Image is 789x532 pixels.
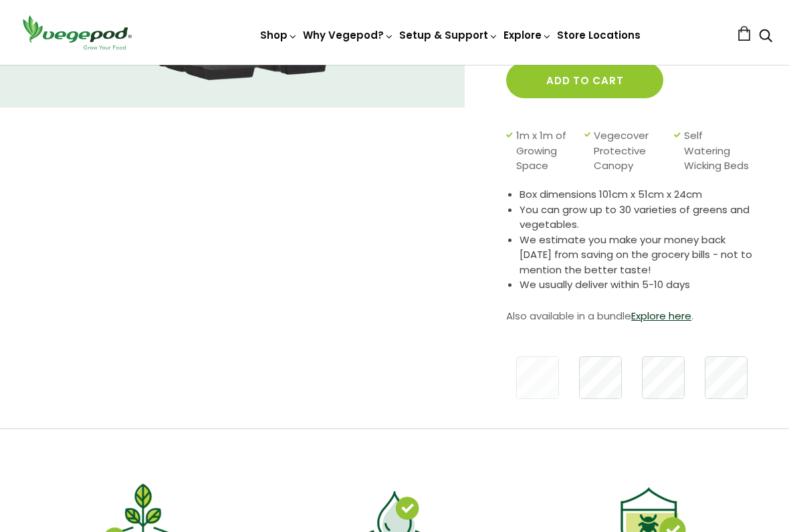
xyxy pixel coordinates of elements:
[503,28,552,42] a: Explore
[520,203,756,233] li: You can grow up to 30 varieties of greens and vegetables.
[684,128,749,174] span: Self Watering Wicking Beds
[594,128,667,174] span: Vegecover Protective Canopy
[516,128,578,174] span: 1m x 1m of Growing Space
[631,309,691,323] a: Explore here
[520,277,756,293] li: We usually deliver within 5-10 days
[399,28,498,42] a: Setup & Support
[759,30,772,44] a: Search
[303,28,394,42] a: Why Vegepod?
[520,233,756,278] li: We estimate you make your money back [DATE] from saving on the grocery bills - not to mention the...
[506,306,756,326] p: Also available in a bundle .
[520,187,756,203] li: Box dimensions 101cm x 51cm x 24cm
[506,62,663,98] button: Add to cart
[557,28,641,42] a: Store Locations
[17,13,137,51] img: Vegepod
[260,28,298,42] a: Shop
